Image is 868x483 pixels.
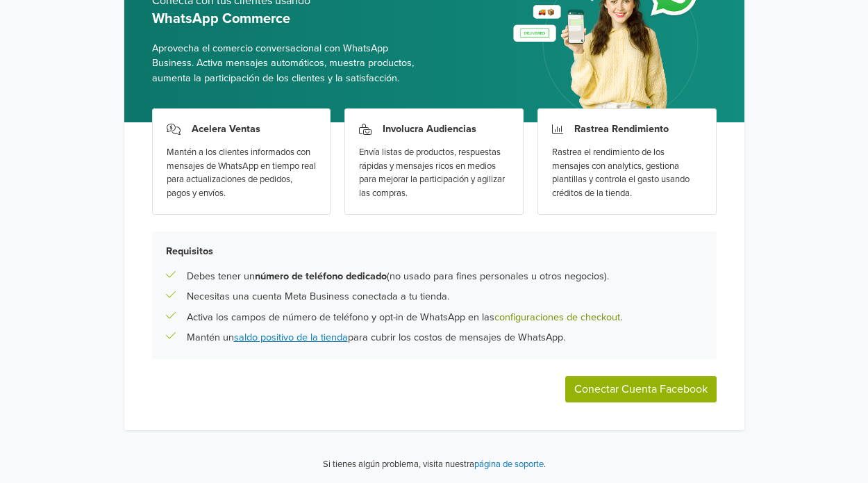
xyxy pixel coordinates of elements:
p: Mantén un para cubrir los costos de mensajes de WhatsApp. [187,330,565,345]
a: página de soporte [474,459,544,470]
p: Debes tener un (no usado para fines personales u otros negocios). [187,269,609,284]
a: configuraciones de checkout [494,311,620,323]
p: Necesitas una cuenta Meta Business conectada a tu tienda. [187,289,449,304]
span: Aprovecha el comercio conversacional con WhatsApp Business. Activa mensajes automáticos, muestra ... [152,41,424,86]
div: Mantén a los clientes informados con mensajes de WhatsApp en tiempo real para actualizaciones de ... [167,146,317,200]
div: Envía listas de productos, respuestas rápidas y mensajes ricos en medios para mejorar la particip... [359,146,509,200]
button: Conectar Cuenta Facebook [565,376,717,402]
h5: Requisitos [166,245,703,257]
b: número de teléfono dedicado [255,270,387,282]
p: Si tienes algún problema, visita nuestra . [323,458,546,472]
h3: Acelera Ventas [192,123,260,135]
h3: Rastrea Rendimiento [574,123,669,135]
p: Activa los campos de número de teléfono y opt-in de WhatsApp en las . [187,310,622,325]
h5: WhatsApp Commerce [152,10,424,27]
h3: Involucra Audiencias [383,123,476,135]
a: saldo positivo de la tienda [234,331,348,343]
div: Rastrea el rendimiento de los mensajes con analytics, gestiona plantillas y controla el gasto usa... [552,146,702,200]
